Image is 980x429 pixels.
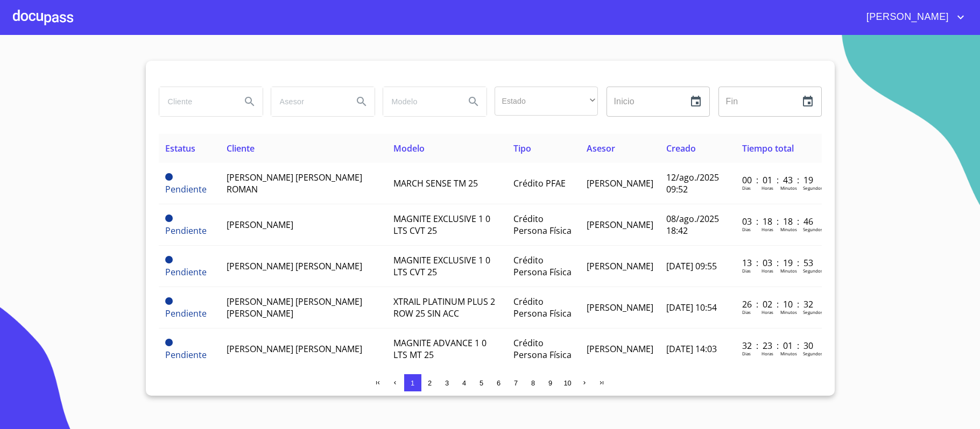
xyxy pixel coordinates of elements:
button: 5 [473,374,490,391]
span: 3 [445,379,449,387]
p: 00 : 01 : 43 : 19 [742,174,815,186]
span: Asesor [587,142,615,154]
p: Dias [742,226,751,232]
button: 3 [439,374,456,391]
span: 7 [514,379,518,387]
p: Dias [742,309,751,315]
span: Pendiente [165,183,207,195]
span: Pendiente [165,297,173,305]
button: 6 [490,374,507,391]
span: MAGNITE EXCLUSIVE 1 0 LTS CVT 25 [393,213,490,237]
span: Crédito Persona Física [513,337,572,361]
span: 9 [548,379,552,387]
span: 1 [411,379,414,387]
p: 26 : 02 : 10 : 32 [742,298,815,310]
span: Estatus [165,142,195,154]
span: [PERSON_NAME] [587,177,653,189]
span: [PERSON_NAME] [PERSON_NAME] [PERSON_NAME] [227,296,362,319]
p: 32 : 23 : 01 : 30 [742,340,815,352]
input: search [271,87,344,116]
span: Pendiente [165,256,173,263]
span: [PERSON_NAME] [227,219,293,231]
p: Horas [762,309,773,315]
p: Minutos [780,185,797,191]
p: Segundos [803,185,823,191]
span: Crédito Persona Física [513,296,572,319]
span: MAGNITE ADVANCE 1 0 LTS MT 25 [393,337,487,361]
span: [PERSON_NAME] [587,260,653,272]
span: Modelo [393,142,425,154]
span: [DATE] 10:54 [666,302,717,313]
span: 12/ago./2025 09:52 [666,171,719,195]
p: Minutos [780,226,797,232]
button: 2 [421,374,439,391]
button: 9 [542,374,559,391]
span: 8 [531,379,535,387]
span: XTRAIL PLATINUM PLUS 2 ROW 25 SIN ACC [393,296,495,319]
span: Pendiente [165,215,173,222]
span: [PERSON_NAME] [PERSON_NAME] [227,343,362,355]
p: Minutos [780,309,797,315]
span: Pendiente [165,225,207,237]
button: 4 [456,374,473,391]
p: 13 : 03 : 19 : 53 [742,257,815,269]
p: Horas [762,351,773,356]
button: account of current user [858,9,967,26]
span: 08/ago./2025 18:42 [666,213,719,237]
span: 2 [428,379,432,387]
p: Segundos [803,268,823,274]
button: Search [349,89,375,115]
span: Pendiente [165,308,207,319]
p: Dias [742,351,751,356]
span: [DATE] 09:55 [666,260,717,272]
p: Horas [762,226,773,232]
button: 10 [559,374,576,391]
div: ​ [495,87,598,116]
span: Tiempo total [742,142,794,154]
button: Search [461,89,487,115]
span: [PERSON_NAME] [858,9,954,26]
span: Creado [666,142,696,154]
p: Minutos [780,268,797,274]
input: search [383,87,456,116]
span: 6 [497,379,500,387]
p: Horas [762,268,773,274]
span: Crédito Persona Física [513,254,572,278]
p: Segundos [803,351,823,356]
span: [PERSON_NAME] [587,343,653,355]
p: 03 : 18 : 18 : 46 [742,216,815,227]
span: [PERSON_NAME] [PERSON_NAME] [227,260,362,272]
span: 5 [480,379,483,387]
p: Horas [762,185,773,191]
button: 8 [525,374,542,391]
span: [PERSON_NAME] [587,302,653,313]
span: Tipo [513,142,531,154]
span: Crédito PFAE [513,177,566,189]
span: 10 [563,379,571,387]
p: Segundos [803,309,823,315]
button: 7 [507,374,525,391]
input: search [159,87,232,116]
span: [PERSON_NAME] [587,219,653,231]
span: Cliente [227,142,255,154]
button: 1 [404,374,421,391]
span: [DATE] 14:03 [666,343,717,355]
p: Dias [742,268,751,274]
span: Pendiente [165,339,173,346]
span: 4 [462,379,466,387]
p: Minutos [780,351,797,356]
button: Search [237,89,263,115]
span: Pendiente [165,173,173,181]
span: Pendiente [165,349,207,361]
span: MAGNITE EXCLUSIVE 1 0 LTS CVT 25 [393,254,490,278]
span: Crédito Persona Física [513,213,572,237]
p: Dias [742,185,751,191]
p: Segundos [803,226,823,232]
span: Pendiente [165,266,207,278]
span: [PERSON_NAME] [PERSON_NAME] ROMAN [227,171,362,195]
span: MARCH SENSE TM 25 [393,177,478,189]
